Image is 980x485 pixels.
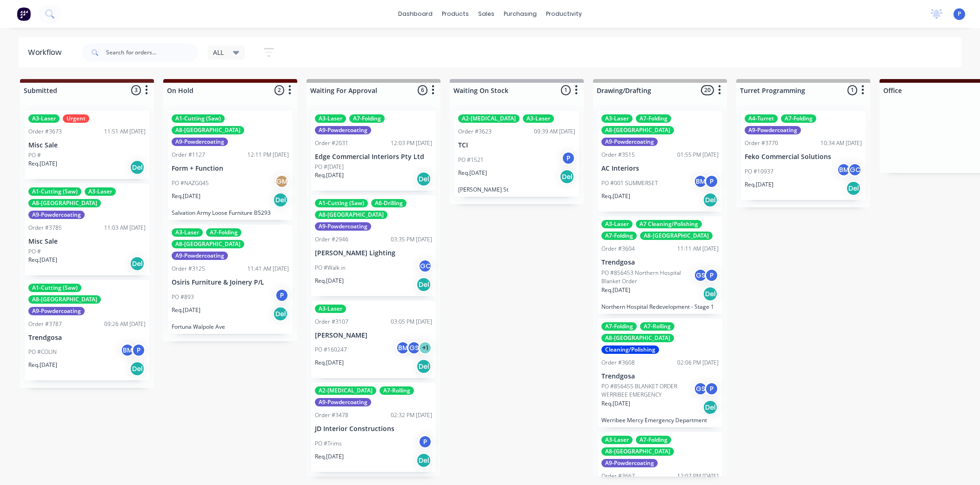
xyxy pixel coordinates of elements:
div: 11:03 AM [DATE] [104,224,146,232]
div: P [275,288,289,302]
div: 09:39 AM [DATE] [534,127,575,136]
div: A3-Laser [601,220,633,228]
div: A8-[GEOGRAPHIC_DATA] [601,447,674,456]
p: Form + Function [172,165,289,173]
p: PO # [28,151,41,159]
p: Werribee Mercy Emergency Department [601,417,719,424]
div: A9-Powdercoating [745,126,801,134]
div: A7-Rolling [640,322,674,331]
div: Del [416,172,431,186]
div: productivity [541,7,587,21]
p: PO #NAZG045 [172,179,209,187]
div: A1-Cutting (Saw)A6-DrillingA8-[GEOGRAPHIC_DATA]A9-PowdercoatingOrder #294603:35 PM [DATE][PERSON_... [311,195,436,296]
div: GS [693,382,707,396]
p: JD Interior Constructions [315,425,432,433]
div: GC [848,163,862,177]
div: Del [130,256,145,271]
div: A9-Powdercoating [172,252,228,260]
div: 11:51 AM [DATE] [104,127,146,136]
p: PO #Trims [315,439,342,448]
p: Req. [DATE] [745,180,773,189]
p: PO #856455 BLANKET ORDER WERRIBEE EMERGENCY [601,382,693,399]
p: Trendgosa [28,334,146,342]
p: Req. [DATE] [315,359,344,367]
p: Req. [DATE] [28,256,57,264]
div: sales [473,7,499,21]
p: Trendgosa [601,259,719,266]
div: Del [130,361,145,376]
div: BM [693,174,707,188]
div: GC [418,259,432,273]
div: Cleaning/Polishing [601,345,659,354]
div: 12:03 PM [DATE] [391,139,432,147]
div: Order #3478 [315,411,348,419]
div: A1-Cutting (Saw) [315,199,368,207]
div: A3-LaserA7-FoldingA9-PowdercoatingOrder #203112:03 PM [DATE]Edge Commercial Interiors Pty LtdPO #... [311,111,436,191]
div: A7-Folding [206,228,241,237]
div: A7-Folding [781,114,816,123]
div: Order #3608 [601,359,635,367]
div: Del [130,160,145,175]
span: ALL [213,47,224,57]
div: A3-Laser [315,305,346,313]
a: dashboard [393,7,437,21]
div: A7-Rolling [380,386,414,395]
div: A9-Powdercoating [28,307,85,315]
div: BM [396,341,410,355]
div: BM [120,343,134,357]
div: products [437,7,473,21]
p: Misc Sale [28,141,146,149]
p: [PERSON_NAME] St [458,186,575,193]
div: A1-Cutting (Saw)A8-[GEOGRAPHIC_DATA]A9-PowdercoatingOrder #112712:11 PM [DATE]Form + FunctionPO #... [168,111,293,220]
p: Osiris Furniture & Joinery P/L [172,279,289,286]
div: A3-Laser [28,114,60,123]
div: 11:11 AM [DATE] [677,245,719,253]
div: A8-[GEOGRAPHIC_DATA] [315,211,387,219]
p: Northern Hospital Redevelopment - Stage 1 [601,303,719,310]
div: A8-[GEOGRAPHIC_DATA] [601,126,674,134]
img: Factory [17,7,31,21]
div: Del [703,286,718,301]
div: A9-Powdercoating [601,459,658,467]
div: A2-[MEDICAL_DATA] [458,114,520,123]
div: A9-Powdercoating [172,138,228,146]
div: Order #3623 [458,127,492,136]
p: PO #Walk in [315,264,346,272]
div: Urgent [63,114,89,123]
p: PO #1521 [458,156,484,164]
p: [PERSON_NAME] Lighting [315,249,432,257]
div: A2-[MEDICAL_DATA]A3-LaserOrder #362309:39 AM [DATE]TCIPO #1521PReq.[DATE]Del[PERSON_NAME] St [454,111,579,197]
p: Req. [DATE] [28,361,57,369]
div: A2-[MEDICAL_DATA] [315,386,376,395]
div: A8-[GEOGRAPHIC_DATA] [28,199,101,207]
div: A7-FoldingA7-RollingA8-[GEOGRAPHIC_DATA]Cleaning/PolishingOrder #360802:06 PM [DATE]TrendgosaPO #... [598,319,722,428]
div: A3-Laser [85,187,116,196]
div: A8-[GEOGRAPHIC_DATA] [601,334,674,342]
div: GS [407,341,421,355]
div: Del [560,169,574,184]
div: 11:41 AM [DATE] [247,265,289,273]
p: Misc Sale [28,238,146,246]
div: A9-Powdercoating [315,398,371,406]
div: A1-Cutting (Saw) [28,284,81,292]
div: GS [693,268,707,282]
div: A1-Cutting (Saw) [172,114,225,123]
p: Req. [DATE] [315,277,344,285]
span: P [958,10,961,18]
div: Del [273,306,288,321]
div: A8-[GEOGRAPHIC_DATA] [172,126,244,134]
p: Req. [DATE] [172,192,200,200]
p: PO #160247 [315,345,347,354]
p: Req. [DATE] [601,192,630,200]
div: Del [703,193,718,207]
div: 03:05 PM [DATE] [391,318,432,326]
div: Order #2031 [315,139,348,147]
div: Order #3770 [745,139,778,147]
div: A3-LaserOrder #310703:05 PM [DATE][PERSON_NAME]PO #160247BMGS+1Req.[DATE]Del [311,301,436,379]
p: Trendgosa [601,372,719,380]
div: Order #2946 [315,235,348,244]
div: A3-LaserA7 Cleaning/PolishingA7-FoldingA8-[GEOGRAPHIC_DATA]Order #360411:11 AM [DATE]TrendgosaPO ... [598,216,722,314]
div: A7-Folding [601,322,637,331]
p: PO #856453 Northern Hospital Blanket Order [601,269,693,286]
div: A3-Laser [523,114,554,123]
